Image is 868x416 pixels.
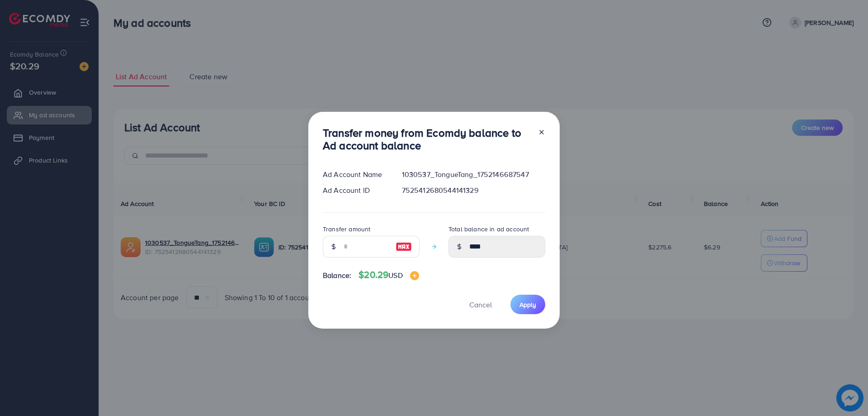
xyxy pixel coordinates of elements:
[323,225,370,234] label: Transfer amount
[519,300,536,309] span: Apply
[410,271,419,280] img: image
[395,169,552,180] div: 1030537_TongueTang_1752146687547
[388,270,402,280] span: USD
[510,295,545,314] button: Apply
[458,295,503,314] button: Cancel
[323,270,351,281] span: Balance:
[448,225,529,234] label: Total balance in ad account
[396,241,412,252] img: image
[323,126,531,153] h3: Transfer money from Ecomdy balance to Ad account balance
[395,185,552,196] div: 7525412680544141329
[316,169,395,180] div: Ad Account Name
[316,185,395,196] div: Ad Account ID
[359,269,419,281] h4: $20.29
[469,300,492,310] span: Cancel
